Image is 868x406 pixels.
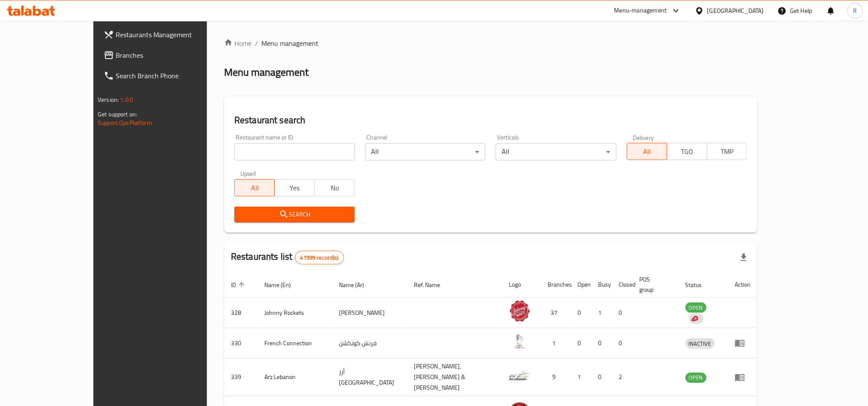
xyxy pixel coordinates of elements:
[853,6,857,15] span: R
[571,298,591,328] td: 0
[612,298,632,328] td: 0
[332,298,407,328] td: [PERSON_NAME]
[234,207,355,222] button: Search
[97,65,238,86] a: Search Branch Phone
[707,6,764,15] div: [GEOGRAPHIC_DATA]
[116,30,231,40] span: Restaurants Management
[541,298,571,328] td: 37
[278,182,311,194] span: Yes
[733,247,754,268] div: Export file
[314,179,355,196] button: No
[627,143,667,160] button: All
[707,143,747,160] button: TMP
[261,38,318,48] span: Menu management
[120,94,133,105] span: 1.0.0
[332,359,407,396] td: أرز [GEOGRAPHIC_DATA]
[711,145,744,158] span: TMP
[571,328,591,359] td: 0
[502,272,541,298] th: Logo
[633,134,654,140] label: Delivery
[591,272,612,298] th: Busy
[591,328,612,359] td: 0
[238,182,271,194] span: All
[224,359,257,396] td: 339
[295,254,344,262] span: 41999 record(s)
[612,272,632,298] th: Closed
[631,145,664,158] span: All
[541,359,571,396] td: 9
[509,331,530,352] img: French Connection
[274,179,314,196] button: Yes
[614,6,667,16] div: Menu-management
[591,359,612,396] td: 0
[685,338,715,349] div: INACTIVE
[541,272,571,298] th: Branches
[224,298,257,328] td: 328
[224,65,308,79] h2: Menu management
[255,38,258,48] li: /
[612,359,632,396] td: 2
[365,143,485,160] div: All
[224,38,757,48] nav: breadcrumb
[295,251,344,264] div: Total records count
[541,328,571,359] td: 1
[612,328,632,359] td: 0
[98,117,152,128] a: Support.OpsPlatform
[691,315,698,323] img: delivery hero logo
[670,145,703,158] span: TGO
[257,328,332,359] td: French Connection
[234,179,275,196] button: All
[224,328,257,359] td: 330
[257,298,332,328] td: Johnny Rockets
[407,359,502,396] td: [PERSON_NAME],[PERSON_NAME] & [PERSON_NAME]
[509,365,530,386] img: Arz Lebanon
[571,359,591,396] td: 1
[571,272,591,298] th: Open
[98,109,137,120] span: Get support on:
[735,372,751,382] div: Menu
[685,280,713,290] span: Status
[496,143,616,160] div: All
[667,143,707,160] button: TGO
[116,50,231,60] span: Branches
[98,94,119,105] span: Version:
[728,272,757,298] th: Action
[234,114,747,127] h2: Restaurant search
[685,373,706,382] span: OPEN
[116,71,231,81] span: Search Branch Phone
[241,209,348,220] span: Search
[234,143,355,160] input: Search for restaurant name or ID..
[97,24,238,45] a: Restaurants Management
[318,182,351,194] span: No
[332,328,407,359] td: فرنش كونكشن
[97,45,238,65] a: Branches
[257,359,332,396] td: Arz Lebanon
[689,314,703,324] div: Indicates that the vendor menu management has been moved to DH Catalog service
[240,171,256,177] label: Upsell
[685,303,706,313] span: OPEN
[591,298,612,328] td: 1
[264,280,302,290] span: Name (En)
[231,280,247,290] span: ID
[735,338,751,348] div: Menu
[414,280,451,290] span: Ref. Name
[639,274,668,295] span: POS group
[231,250,344,264] h2: Restaurants list
[339,280,376,290] span: Name (Ar)
[509,300,530,322] img: Johnny Rockets
[685,339,715,349] span: INACTIVE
